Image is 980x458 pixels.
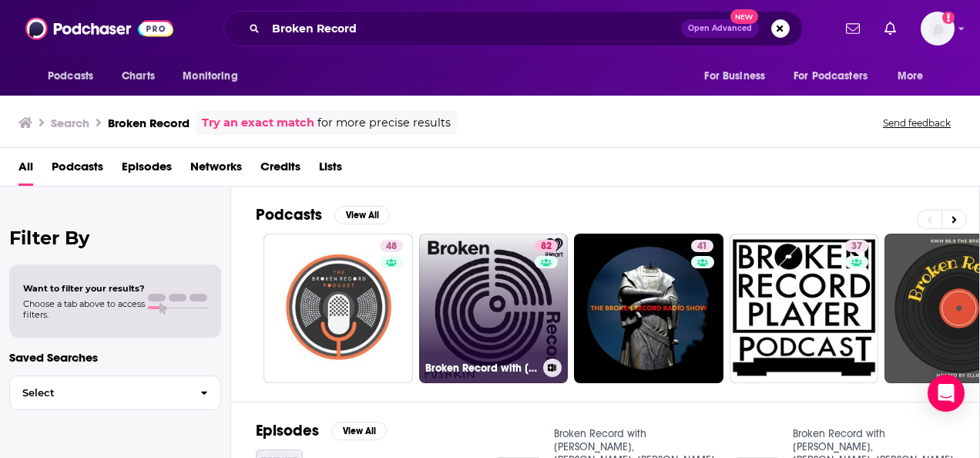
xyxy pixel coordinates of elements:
[928,375,965,412] div: Open Intercom Messenger
[23,283,145,294] span: Want to filter your results?
[223,11,803,46] div: Search podcasts, credits, & more...
[319,154,342,186] a: Lists
[18,154,33,186] a: All
[541,239,552,254] span: 82
[263,234,413,383] a: 48
[845,240,868,252] a: 37
[183,66,237,87] span: Monitoring
[840,15,866,42] a: Show notifications dropdown
[878,15,902,42] a: Show notifications dropdown
[697,239,707,254] span: 41
[730,9,758,24] span: New
[260,154,300,186] a: Credits
[921,12,955,45] button: Show profile menu
[266,16,681,41] input: Search podcasts, credits, & more...
[851,239,862,254] span: 37
[9,375,221,410] button: Select
[334,206,390,224] button: View All
[887,62,943,91] button: open menu
[921,12,955,45] span: Logged in as SusanHershberg
[172,62,257,91] button: open menu
[730,234,879,383] a: 37
[112,62,164,91] a: Charts
[10,388,188,398] span: Select
[380,240,403,252] a: 48
[574,234,723,383] a: 41
[190,154,242,186] a: Networks
[48,66,93,87] span: Podcasts
[693,62,784,91] button: open menu
[25,14,173,43] img: Podchaser - Follow, Share and Rate Podcasts
[122,66,155,87] span: Charts
[942,12,955,24] svg: Add a profile image
[425,362,537,375] h3: Broken Record with [PERSON_NAME], [PERSON_NAME], [PERSON_NAME] and [PERSON_NAME]
[386,239,397,254] span: 48
[256,421,319,440] h2: Episodes
[784,62,890,91] button: open menu
[535,240,558,252] a: 82
[317,114,451,132] span: for more precise results
[794,66,868,87] span: For Podcasters
[878,116,955,130] button: Send feedback
[704,66,765,87] span: For Business
[202,114,314,132] a: Try an exact match
[419,234,569,383] a: 82Broken Record with [PERSON_NAME], [PERSON_NAME], [PERSON_NAME] and [PERSON_NAME]
[37,62,113,91] button: open menu
[23,298,145,320] span: Choose a tab above to access filters.
[256,421,387,440] a: EpisodesView All
[9,350,221,365] p: Saved Searches
[52,154,103,186] a: Podcasts
[688,25,752,32] span: Open Advanced
[681,19,759,38] button: Open AdvancedNew
[898,66,924,87] span: More
[256,205,390,224] a: PodcastsView All
[108,116,190,130] h3: Broken Record
[122,154,172,186] a: Episodes
[51,116,89,130] h3: Search
[9,227,221,249] h2: Filter By
[256,205,322,224] h2: Podcasts
[331,422,387,440] button: View All
[691,240,713,252] a: 41
[921,12,955,45] img: User Profile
